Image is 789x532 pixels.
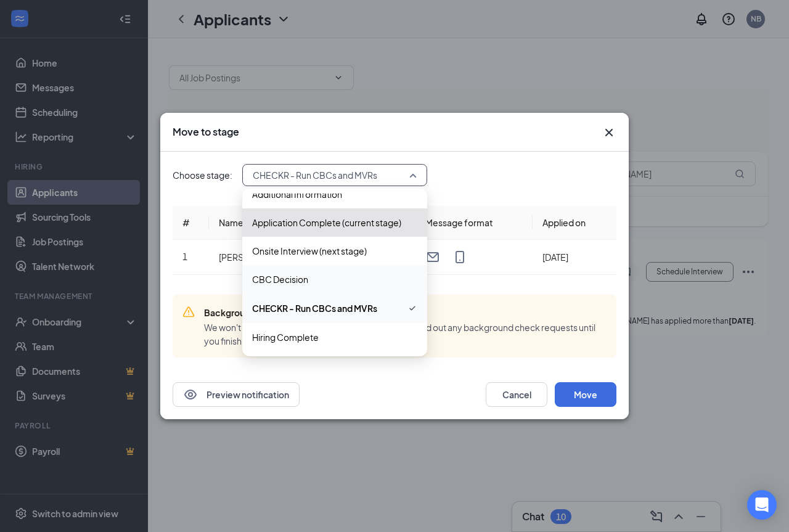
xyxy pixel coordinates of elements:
span: Application Complete (current stage) [252,216,401,229]
span: CBC Decision [252,272,308,286]
span: Hiring Complete [252,330,319,344]
svg: Warning [182,306,195,318]
h3: Move to stage [173,125,239,139]
svg: Checkmark [407,301,417,316]
th: Message format [415,206,533,240]
button: EyePreview notification [173,382,300,407]
th: # [173,206,209,240]
div: Open Intercom Messenger [747,490,777,520]
span: Background check is not yet set up [204,307,348,318]
svg: Eye [183,387,198,402]
span: CHECKR - Run CBCs and MVRs [253,166,377,184]
th: Name [209,206,329,240]
svg: MobileSms [452,250,467,264]
button: Cancel [486,382,547,407]
span: [PERSON_NAME] [219,252,289,263]
td: [DATE] [533,240,616,275]
span: CHECKR - Run CBCs and MVRs [252,301,377,315]
button: Move [555,382,616,407]
span: Choose stage: [173,168,232,182]
span: Onsite Interview (next stage) [252,244,367,258]
span: We won't be able to move applicants to this stage or send out any background check requests until... [204,322,595,346]
th: Applied on [533,206,616,240]
svg: Email [425,250,440,264]
span: 1 [182,251,187,262]
svg: Cross [602,125,616,140]
span: Additional Information [252,187,342,201]
button: Close [602,125,616,140]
